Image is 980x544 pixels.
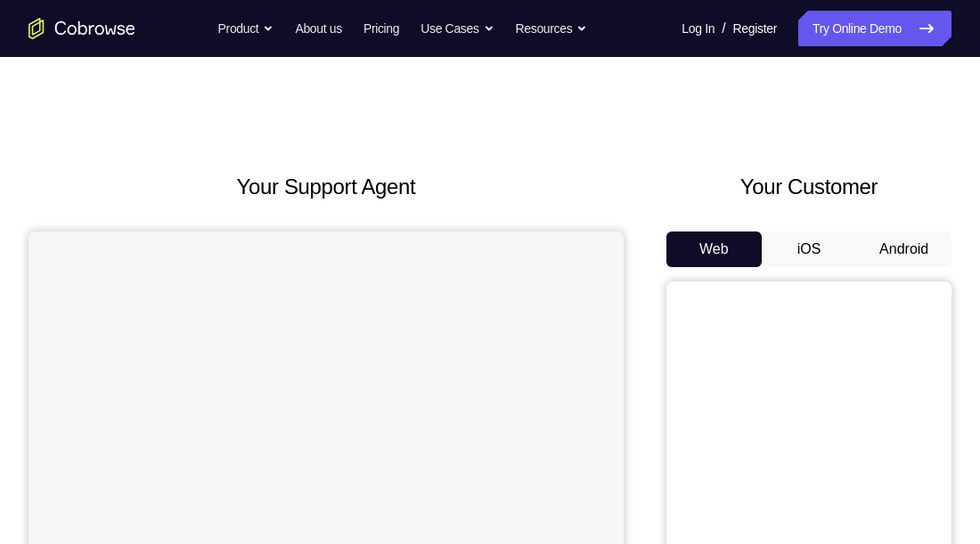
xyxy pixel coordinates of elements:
button: Product [218,11,274,46]
button: Web [666,231,762,267]
a: Pricing [363,11,399,46]
a: Try Online Demo [798,11,951,46]
a: About us [295,11,341,46]
button: Android [856,231,951,267]
h2: Your Support Agent [29,171,624,203]
button: iOS [762,231,857,267]
a: Register [733,11,777,46]
a: Go to the home page [29,18,135,39]
h2: Your Customer [666,171,951,203]
a: Log In [682,11,715,46]
span: / [722,18,725,39]
button: Resources [516,11,588,46]
button: Use Cases [421,11,494,46]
